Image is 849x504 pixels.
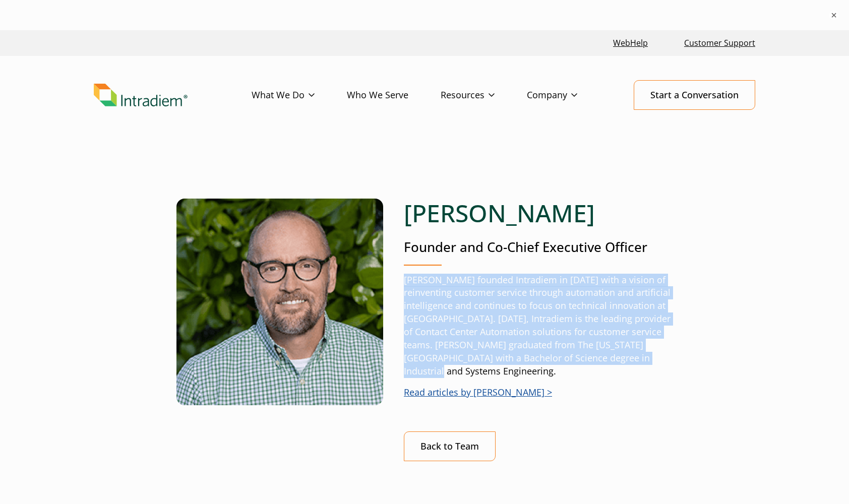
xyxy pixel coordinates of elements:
p: Founder and Co-Chief Executive Officer [404,238,673,257]
p: [PERSON_NAME] founded Intradiem in [DATE] with a vision of reinventing customer service through a... [404,274,673,378]
a: Customer Support [680,32,759,54]
a: Who We Serve [347,81,441,110]
a: Link to homepage of Intradiem [94,84,252,107]
img: Matt McConnell [176,199,383,405]
button: × [829,10,839,20]
a: Start a Conversation [634,80,755,110]
a: What We Do [252,81,347,110]
a: Back to Team [404,431,496,461]
a: Resources [441,81,527,110]
a: Company [527,81,610,110]
img: Intradiem [94,84,188,107]
h1: [PERSON_NAME] [404,199,673,228]
a: Read articles by [PERSON_NAME] > [404,386,552,398]
a: Link opens in a new window [609,32,652,54]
